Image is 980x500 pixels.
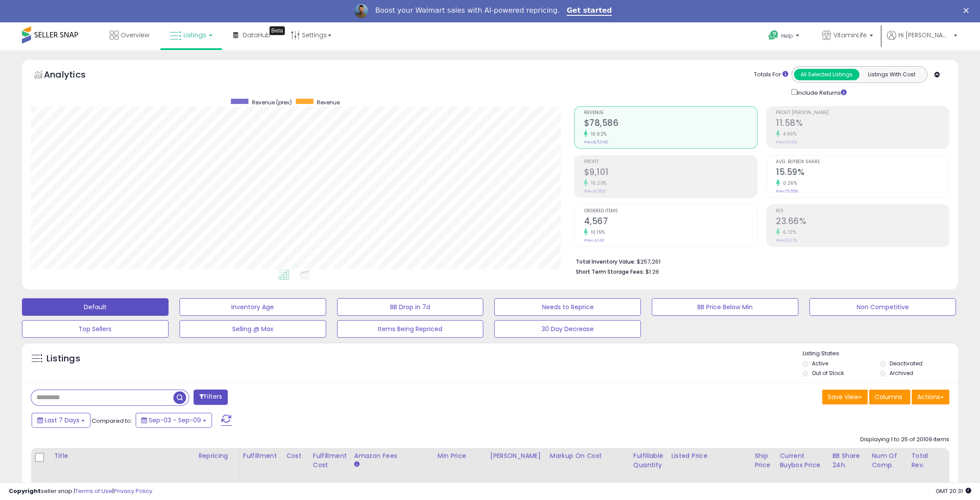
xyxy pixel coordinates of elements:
[776,238,797,243] small: Prev: 22.17%
[890,369,913,377] label: Archived
[92,417,132,425] span: Compared to:
[781,32,793,39] span: Help
[284,22,338,48] a: Settings
[243,451,279,461] div: Fulfillment
[584,118,757,130] h2: $78,586
[54,451,191,461] div: Title
[47,353,80,365] h5: Listings
[832,451,864,470] div: BB Share 24h.
[812,369,844,377] label: Out of Stock
[354,461,359,468] small: Amazon Fees.
[776,139,797,145] small: Prev: 11.03%
[226,22,277,48] a: DataHub
[776,160,949,164] span: Avg. Buybox Share
[860,436,949,444] div: Displaying 1 to 25 of 20109 items
[912,389,949,404] button: Actions
[911,451,943,470] div: Total Rev.
[588,131,607,137] small: 10.62%
[494,320,641,338] button: 30 Day Decrease
[354,451,430,461] div: Amazon Fees
[584,189,606,194] small: Prev: $7,832
[776,209,949,214] span: ROI
[198,451,236,461] div: Repricing
[22,298,169,316] button: Default
[149,416,201,425] span: Sep-03 - Sep-09
[114,487,152,495] a: Privacy Policy
[490,451,542,461] div: [PERSON_NAME]
[269,26,285,35] div: Tooltip anchor
[286,451,305,461] div: Cost
[794,69,859,80] button: All Selected Listings
[822,389,868,404] button: Save View
[44,68,103,83] h5: Analytics
[776,111,949,115] span: Profit [PERSON_NAME]
[936,487,971,495] span: 2025-09-17 20:31 GMT
[754,451,772,470] div: Ship Price
[776,189,798,194] small: Prev: 15.55%
[809,298,956,316] button: Non Competitive
[779,451,825,470] div: Current Buybox Price
[584,209,757,214] span: Ordered Items
[584,216,757,228] h2: 4,567
[9,487,41,495] strong: Copyright
[354,4,368,18] img: Profile image for Adrian
[869,389,910,404] button: Columns
[45,416,79,425] span: Last 7 Days
[768,30,779,41] i: Get Help
[633,451,664,470] div: Fulfillable Quantity
[859,69,924,80] button: Listings With Cost
[890,360,923,367] label: Deactivated
[776,167,949,179] h2: 15.59%
[645,268,659,276] span: $1.26
[575,258,635,265] b: Total Inventory Value:
[780,131,797,137] small: 4.99%
[9,487,152,496] div: seller snap | |
[776,216,949,228] h2: 23.66%
[588,229,605,236] small: 10.15%
[243,31,270,39] span: DataHub
[438,451,483,461] div: Min Price
[588,180,607,186] small: 16.20%
[494,298,641,316] button: Needs to Reprice
[575,256,943,266] li: $257,261
[584,238,603,243] small: Prev: 4,146
[887,31,957,50] a: Hi [PERSON_NAME]
[671,451,747,461] div: Listed Price
[575,268,644,275] b: Short Term Storage Fees:
[103,22,156,48] a: Overview
[584,160,757,164] span: Profit
[780,180,797,186] small: 0.26%
[32,413,90,428] button: Last 7 Days
[251,99,291,106] span: Revenue (prev)
[75,487,112,495] a: Terms of Use
[313,451,347,470] div: Fulfillment Cost
[179,320,326,338] button: Selling @ Max
[22,320,169,338] button: Top Sellers
[194,389,228,405] button: Filters
[183,31,206,39] span: Listings
[584,111,757,115] span: Revenue
[375,6,560,15] div: Boost your Walmart sales with AI-powered repricing.
[179,298,326,316] button: Inventory Age
[584,139,608,145] small: Prev: $71,040
[163,22,219,48] a: Listings
[337,298,484,316] button: BB Drop in 7d
[812,360,828,367] label: Active
[802,350,958,358] p: Listing States:
[780,229,797,236] small: 6.72%
[337,320,484,338] button: Items Being Repriced
[652,298,798,316] button: BB Price Below Min
[550,451,626,461] div: Markup on Cost
[584,167,757,179] h2: $9,101
[833,31,867,39] span: VitaminLife
[875,393,902,401] span: Columns
[785,87,857,97] div: Include Returns
[872,451,904,470] div: Num of Comp.
[136,413,212,428] button: Sep-03 - Sep-09
[121,31,149,39] span: Overview
[567,6,612,16] a: Get started
[898,31,951,39] span: Hi [PERSON_NAME]
[754,71,788,79] div: Totals For
[546,448,629,482] th: The percentage added to the cost of goods (COGS) that forms the calculator for Min & Max prices.
[963,8,972,13] div: Close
